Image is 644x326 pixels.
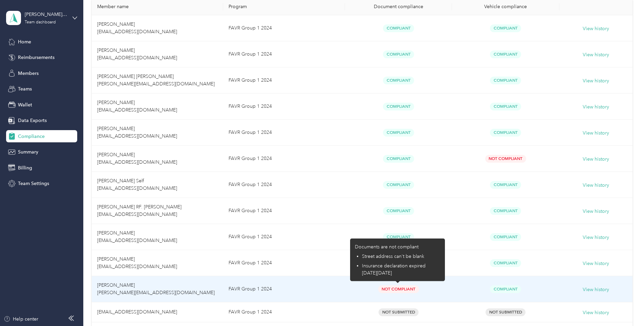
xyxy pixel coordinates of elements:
span: Compliant [490,77,521,84]
td: FAVR Group 1 2024 [223,224,345,250]
span: Compliant [490,50,521,58]
span: Compliant [490,285,521,293]
td: FAVR Group 1 2024 [223,15,345,41]
span: Teams [18,85,32,93]
td: FAVR Group 1 2024 [223,94,345,120]
button: View history [583,260,609,267]
button: View history [583,129,609,137]
button: Help center [4,315,38,323]
button: View history [583,25,609,33]
span: Compliant [383,129,414,137]
td: FAVR Group 1 2024 [223,146,345,172]
span: [PERSON_NAME] [EMAIL_ADDRESS][DOMAIN_NAME] [97,256,177,269]
span: Not Compliant [378,285,419,293]
span: [PERSON_NAME] [EMAIL_ADDRESS][DOMAIN_NAME] [97,126,177,139]
span: Compliant [490,24,521,32]
span: [PERSON_NAME] [EMAIL_ADDRESS][DOMAIN_NAME] [97,100,177,113]
span: Billing [18,164,32,171]
span: [EMAIL_ADDRESS][DOMAIN_NAME] [97,309,177,315]
span: Compliant [490,129,521,137]
span: Compliant [383,77,414,84]
span: Compliant [490,181,521,189]
span: Reimbursements [18,54,55,61]
span: [PERSON_NAME] Self [EMAIL_ADDRESS][DOMAIN_NAME] [97,178,177,191]
span: Members [18,70,39,77]
span: [PERSON_NAME] [EMAIL_ADDRESS][DOMAIN_NAME] [97,21,177,35]
span: Compliant [383,181,414,189]
span: [PERSON_NAME] RF. [PERSON_NAME] [EMAIL_ADDRESS][DOMAIN_NAME] [97,204,181,217]
div: Document compliance [350,4,447,9]
td: FAVR Group 1 2024 [223,276,345,302]
span: Not Compliant [485,155,526,163]
span: Data Exports [18,117,47,124]
td: FAVR Group 1 2024 [223,120,345,146]
span: Compliant [383,24,414,32]
div: Team dashboard [25,20,56,24]
span: Compliant [383,233,414,241]
span: Compliant [383,103,414,110]
button: View history [583,309,609,317]
span: [PERSON_NAME] [EMAIL_ADDRESS][DOMAIN_NAME] [97,47,177,61]
button: View history [583,182,609,189]
button: View history [583,156,609,163]
button: View history [583,77,609,85]
td: FAVR Group 1 2024 [223,250,345,276]
span: Compliant [490,207,521,215]
span: Insurance declaration expired [DATE][DATE] [362,263,426,276]
span: Not Submitted [486,308,525,316]
td: FAVR Group 1 2024 [223,172,345,198]
span: [PERSON_NAME] [PERSON_NAME] [PERSON_NAME][EMAIL_ADDRESS][DOMAIN_NAME] [97,74,215,87]
span: Team Settings [18,180,49,187]
span: [PERSON_NAME] [EMAIL_ADDRESS][DOMAIN_NAME] [97,230,177,243]
td: FAVR Group 1 2024 [223,302,345,322]
div: Vehicle compliance [457,4,554,9]
span: Compliant [490,259,521,267]
span: Compliant [383,155,414,163]
button: View history [583,234,609,241]
span: Home [18,38,31,45]
span: Wallet [18,101,32,108]
button: View history [583,286,609,293]
span: Summary [18,148,38,156]
span: [PERSON_NAME] [EMAIL_ADDRESS][DOMAIN_NAME] [97,152,177,165]
div: [PERSON_NAME] Admin Team [25,11,67,18]
td: FAVR Group 1 2024 [223,41,345,67]
span: Compliant [383,207,414,215]
span: Compliant [490,233,521,241]
td: FAVR Group 1 2024 [223,198,345,224]
span: Compliance [18,133,45,140]
span: Compliant [383,50,414,58]
button: View history [583,103,609,111]
span: Street address can't be blank [362,253,424,259]
p: Documents are not compliant [355,243,440,250]
span: Not Submitted [379,308,418,316]
span: Compliant [490,103,521,110]
td: FAVR Group 1 2024 [223,67,345,94]
button: View history [583,51,609,59]
button: View history [583,208,609,215]
span: [PERSON_NAME] [PERSON_NAME][EMAIL_ADDRESS][DOMAIN_NAME] [97,282,215,296]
